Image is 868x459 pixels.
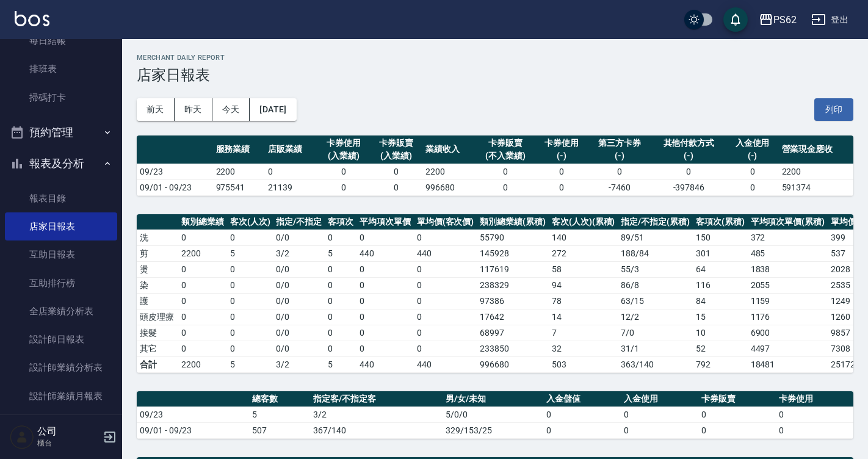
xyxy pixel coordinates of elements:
[178,309,227,325] td: 0
[748,245,828,261] td: 485
[654,150,723,162] div: (-)
[356,325,414,341] td: 0
[356,293,414,309] td: 0
[651,179,726,195] td: -397846
[477,277,549,293] td: 238329
[317,179,370,195] td: 0
[693,214,748,230] th: 客項次(累積)
[227,356,273,372] td: 5
[137,422,249,438] td: 09/01 - 09/23
[356,229,414,245] td: 0
[443,422,543,438] td: 329/153/25
[265,164,317,179] td: 0
[693,229,748,245] td: 150
[178,325,227,341] td: 0
[273,325,325,341] td: 0 / 0
[588,164,651,179] td: 0
[273,293,325,309] td: 0 / 0
[693,277,748,293] td: 116
[137,309,178,325] td: 頭皮理療
[178,229,227,245] td: 0
[748,309,828,325] td: 1176
[273,261,325,277] td: 0 / 0
[478,137,532,150] div: 卡券販賣
[373,137,419,150] div: 卡券販賣
[5,27,117,55] a: 每日結帳
[5,410,117,438] a: 設計師排行榜
[414,325,477,341] td: 0
[310,422,443,438] td: 367/140
[693,356,748,372] td: 792
[137,293,178,309] td: 護
[249,422,310,438] td: 507
[249,391,310,407] th: 總客數
[325,214,356,230] th: 客項次
[443,391,543,407] th: 男/女/未知
[621,422,698,438] td: 0
[414,356,477,372] td: 440
[137,164,213,179] td: 09/23
[693,261,748,277] td: 64
[137,391,853,439] table: a dense table
[227,214,273,230] th: 客次(人次)
[137,179,213,195] td: 09/01 - 09/23
[5,325,117,353] a: 設計師日報表
[178,277,227,293] td: 0
[477,356,549,372] td: 996680
[414,341,477,356] td: 0
[538,137,585,150] div: 卡券使用
[549,214,618,230] th: 客次(人次)(累積)
[618,309,693,325] td: 12 / 2
[748,261,828,277] td: 1838
[250,98,296,121] button: [DATE]
[693,309,748,325] td: 15
[310,407,443,422] td: 3/2
[414,309,477,325] td: 0
[414,261,477,277] td: 0
[178,214,227,230] th: 類別總業績
[422,136,475,164] th: 業績收入
[651,164,726,179] td: 0
[549,245,618,261] td: 272
[325,229,356,245] td: 0
[325,325,356,341] td: 0
[475,179,535,195] td: 0
[779,164,854,179] td: 2200
[356,245,414,261] td: 440
[543,407,621,422] td: 0
[5,148,117,179] button: 報表及分析
[265,136,317,164] th: 店販業績
[618,341,693,356] td: 31 / 1
[5,240,117,269] a: 互助日報表
[779,179,854,195] td: 591374
[776,422,853,438] td: 0
[5,297,117,325] a: 全店業績分析表
[618,293,693,309] td: 63 / 15
[137,277,178,293] td: 染
[137,54,853,62] h2: Merchant Daily Report
[549,277,618,293] td: 94
[588,179,651,195] td: -7460
[549,293,618,309] td: 78
[370,164,422,179] td: 0
[549,325,618,341] td: 7
[748,356,828,372] td: 18481
[776,407,853,422] td: 0
[227,229,273,245] td: 0
[591,137,648,150] div: 第三方卡券
[698,422,776,438] td: 0
[618,214,693,230] th: 指定/不指定(累積)
[5,382,117,410] a: 設計師業績月報表
[227,341,273,356] td: 0
[748,293,828,309] td: 1159
[137,245,178,261] td: 剪
[414,229,477,245] td: 0
[212,98,250,121] button: 今天
[477,293,549,309] td: 97386
[137,136,853,196] table: a dense table
[273,309,325,325] td: 0 / 0
[549,356,618,372] td: 503
[414,277,477,293] td: 0
[273,356,325,372] td: 3/2
[591,150,648,162] div: (-)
